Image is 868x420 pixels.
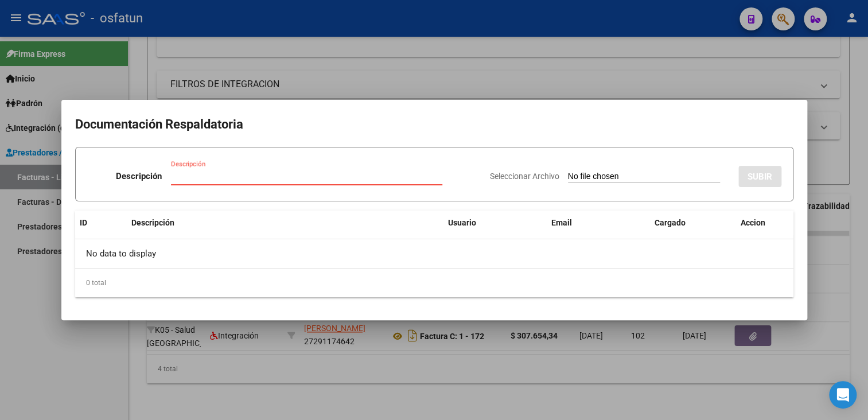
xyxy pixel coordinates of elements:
datatable-header-cell: Descripción [127,211,443,235]
datatable-header-cell: Usuario [443,211,547,235]
span: Accion [741,218,765,227]
div: Open Intercom Messenger [829,381,857,409]
div: No data to display [75,239,793,268]
span: Email [551,218,572,227]
span: ID [80,218,87,227]
span: Usuario [448,218,476,227]
datatable-header-cell: Accion [736,211,793,235]
button: SUBIR [738,166,781,187]
span: SUBIR [748,172,772,182]
span: Cargado [655,218,686,227]
div: 0 total [75,269,793,297]
datatable-header-cell: Cargado [650,211,736,235]
p: Descripción [116,170,162,183]
datatable-header-cell: Email [547,211,650,235]
span: Seleccionar Archivo [490,172,559,181]
h2: Documentación Respaldatoria [75,114,793,135]
span: Descripción [131,218,174,227]
datatable-header-cell: ID [75,211,127,235]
